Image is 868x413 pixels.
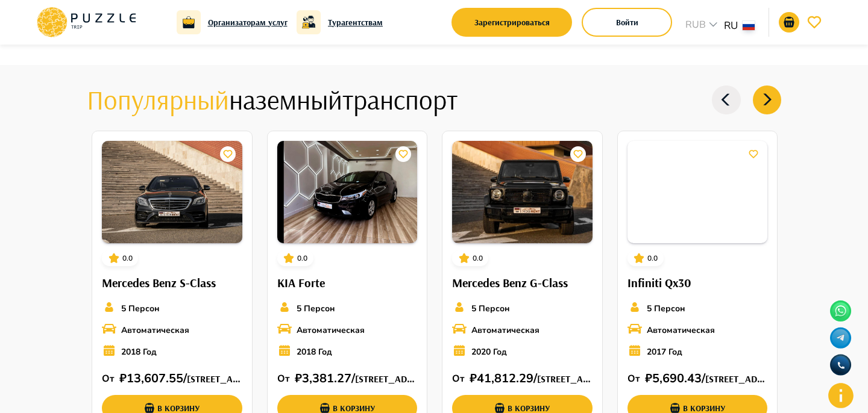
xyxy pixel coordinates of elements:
h4: наземный транспорт [87,83,629,117]
p: 2017 Год [647,346,682,358]
p: От [277,371,295,386]
button: card_icons [395,146,411,162]
p: ₽ [119,370,127,388]
h6: Mercedes Benz G-Class [452,273,593,293]
p: / [351,370,355,388]
div: RUB [682,17,724,35]
p: Автоматическая [471,324,539,337]
a: Организаторам услуг [208,16,288,29]
p: 5 Персон [471,302,510,315]
img: PuzzleTrip [102,141,242,243]
button: notifications [779,12,799,33]
p: 5,690.43 [652,370,702,388]
p: От [627,371,645,386]
button: card_icons [456,250,473,267]
img: lang [743,21,755,30]
button: card_icons [631,250,647,267]
button: Зарегистрироваться [451,8,572,37]
p: / [533,370,537,388]
p: 5 Персон [297,302,335,315]
p: 2020 Год [471,346,507,358]
p: 0.0 [647,253,658,264]
button: card_icons [220,146,236,162]
img: PuzzleTrip [627,141,768,243]
p: Автоматическая [647,324,715,337]
p: 2018 Год [121,346,157,358]
h6: [STREET_ADDRESS][PERSON_NAME] [187,371,242,387]
p: / [183,370,187,388]
p: Автоматическая [121,324,189,337]
h6: [STREET_ADDRESS][PERSON_NAME] [355,371,418,387]
button: card_icons [570,146,586,162]
button: card_icons [746,146,761,162]
p: 0.0 [122,253,133,264]
span: Популярный [87,82,229,116]
p: 5 Персон [121,302,160,315]
p: 41,812.29 [477,370,533,388]
h6: Mercedes Benz S-Class [102,273,242,293]
p: От [102,371,119,386]
img: PuzzleTrip [277,141,418,243]
a: Турагентствам [328,16,383,29]
button: Войти [582,8,672,37]
h6: Infiniti Qx30 [627,273,768,293]
p: 3,381.27 [302,370,351,388]
p: ₽ [645,370,652,388]
p: 0.0 [473,253,483,264]
p: ₽ [470,370,477,388]
p: ₽ [295,370,302,388]
p: 5 Персон [647,302,685,315]
p: 13,607.55 [127,370,183,388]
h6: [STREET_ADDRESS][PERSON_NAME] [537,371,593,387]
p: 0.0 [297,253,307,264]
h6: [STREET_ADDRESS][PERSON_NAME] [705,371,768,387]
button: card_icons [280,250,297,267]
p: / [702,370,705,388]
p: 2018 Год [297,346,332,358]
p: ru [724,18,738,34]
button: card_icons [105,250,122,267]
h6: KIA Forte [277,273,418,293]
button: favorite [804,12,825,33]
p: Автоматическая [297,324,365,337]
p: От [452,371,470,386]
img: PuzzleTrip [452,141,593,243]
